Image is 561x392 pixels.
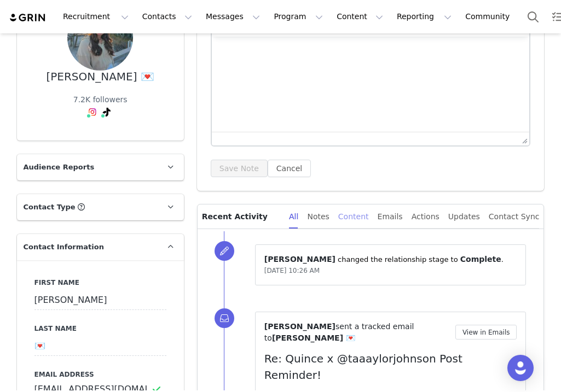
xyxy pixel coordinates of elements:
[24,202,76,213] span: Contact Type
[264,322,414,342] span: sent a tracked email to
[212,37,530,132] iframe: Rich Text Area
[34,324,166,334] label: Last Name
[4,4,233,13] p: Hi [PERSON_NAME] 💌,
[390,4,458,29] button: Reporting
[264,322,336,331] span: [PERSON_NAME]
[448,204,480,229] div: Updates
[459,4,521,29] a: Community
[67,5,133,71] img: fe694d5e-5cc2-4ab5-b9b3-2e28e9d30024.jpg
[289,204,298,229] div: All
[4,46,68,63] a: View
[507,355,534,381] div: Open Intercom Messenger
[24,242,104,253] span: Contact Information
[460,255,501,264] span: Complete
[88,108,97,116] img: instagram.svg
[267,4,329,29] button: Program
[4,71,233,86] p: Please do not reply to this message. Your messages will not be received. If you need to contact y...
[412,204,439,229] div: Actions
[136,4,199,29] button: Contacts
[34,278,166,288] label: First Name
[46,71,154,83] div: [PERSON_NAME] 💌
[518,132,529,145] div: Press the Up and Down arrow keys to resize the editor.
[268,160,311,177] button: Cancel
[9,13,47,23] img: grin logo
[56,4,135,29] button: Recruitment
[199,4,267,29] button: Messages
[489,204,540,229] div: Contact Sync
[338,204,369,229] div: Content
[24,162,95,173] span: Audience Reports
[272,334,355,342] span: [PERSON_NAME] 💌
[264,255,336,264] span: [PERSON_NAME]
[307,204,329,229] div: Notes
[211,160,268,177] button: Save Note
[4,21,233,38] p: Good news! Quince has approved your content for TikTok (1 of 1), TikTok Video:
[73,94,128,106] div: 7.2K followers
[202,204,280,229] p: Recent Activity
[264,267,320,274] span: [DATE] 10:26 AM
[264,254,517,265] p: ⁨ ⁩ changed the ⁨relationship⁩ stage to ⁨ ⁩.
[455,325,517,340] button: View in Emails
[521,4,545,29] button: Search
[34,370,166,379] label: Email Address
[264,350,517,383] p: Re: Quince x @taaaylorjohnson Post Reminder!
[330,4,390,29] button: Content
[378,204,403,229] div: Emails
